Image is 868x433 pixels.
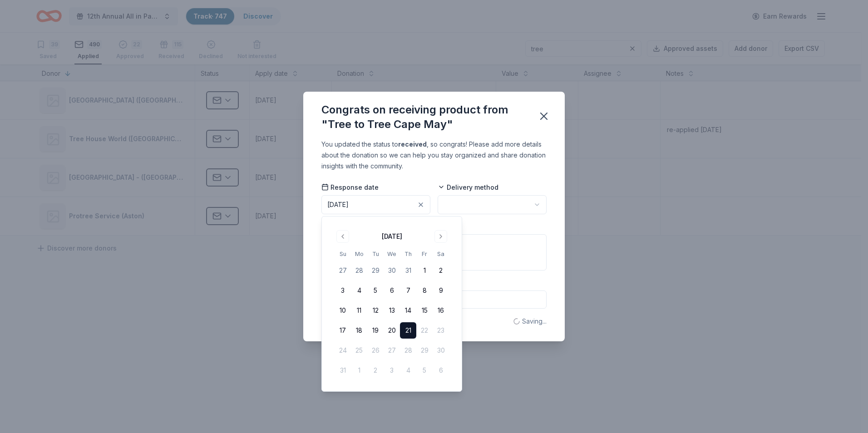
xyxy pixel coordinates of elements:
[367,262,384,279] button: 29
[327,199,349,210] div: [DATE]
[335,302,351,319] button: 10
[416,282,433,299] button: 8
[335,249,351,259] th: Sunday
[321,139,547,172] div: You updated the status to , so congrats! Please add more details about the donation so we can hel...
[433,282,449,299] button: 9
[416,262,433,279] button: 1
[434,230,447,243] button: Go to next month
[382,231,402,242] div: [DATE]
[335,262,351,279] button: 27
[400,302,416,319] button: 14
[416,302,433,319] button: 15
[367,282,384,299] button: 5
[398,140,427,148] b: received
[384,262,400,279] button: 30
[384,322,400,339] button: 20
[321,195,430,214] button: [DATE]
[384,302,400,319] button: 13
[367,322,384,339] button: 19
[400,249,416,259] th: Thursday
[336,230,349,243] button: Go to previous month
[335,282,351,299] button: 3
[416,249,433,259] th: Friday
[351,322,367,339] button: 18
[335,322,351,339] button: 17
[433,249,449,259] th: Saturday
[351,249,367,259] th: Monday
[351,262,367,279] button: 28
[367,249,384,259] th: Tuesday
[433,302,449,319] button: 16
[351,302,367,319] button: 11
[433,262,449,279] button: 2
[400,262,416,279] button: 31
[400,322,416,339] button: 21
[321,183,379,192] span: Response date
[367,302,384,319] button: 12
[351,282,367,299] button: 4
[384,282,400,299] button: 6
[321,103,527,132] div: Congrats on receiving product from "Tree to Tree Cape May"
[400,282,416,299] button: 7
[384,249,400,259] th: Wednesday
[438,183,498,192] span: Delivery method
